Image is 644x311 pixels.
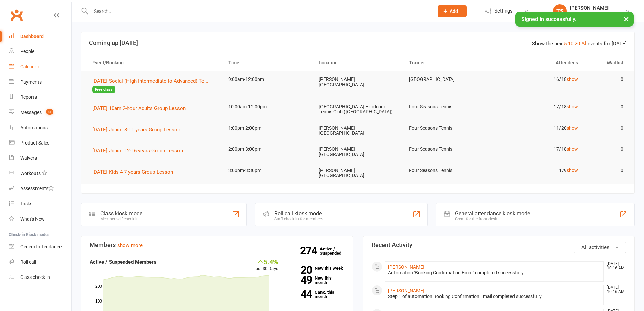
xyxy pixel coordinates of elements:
div: TS [553,4,567,18]
a: Class kiosk mode [9,270,71,285]
td: [PERSON_NAME][GEOGRAPHIC_DATA] [313,120,403,141]
button: × [620,12,633,26]
h3: Recent Activity [372,242,626,248]
span: [DATE] Junior 12-16 years Group Lesson [92,148,183,154]
a: show [567,146,578,152]
a: 10 [568,41,573,47]
div: Reports [20,94,37,100]
a: Product Sales [9,135,71,151]
span: [DATE] 10am 2-hour Adults Group Lesson [92,105,186,111]
button: Add [438,5,467,17]
th: Attendees [494,54,584,71]
td: Four Seasons Tennis [403,162,494,178]
a: 274Active / Suspended [320,242,350,261]
td: [GEOGRAPHIC_DATA] Hardcourt Tennis Club ([GEOGRAPHIC_DATA]) [313,99,403,120]
td: 10:00am-12:00pm [222,99,313,115]
div: General attendance [20,244,62,249]
td: 16/18 [494,71,584,87]
a: 20 [575,41,580,47]
div: Member self check-in [100,217,142,221]
span: [DATE] Kids 4-7 years Group Lesson [92,169,173,175]
td: 0 [584,141,629,157]
a: [PERSON_NAME] [388,288,424,293]
div: 5.4% [253,258,278,265]
div: Calendar [20,64,39,69]
div: [PERSON_NAME] [570,5,616,11]
div: Staff check-in for members [274,217,323,221]
button: [DATE] Junior 12-16 years Group Lesson [92,147,188,155]
td: Four Seasons Tennis [403,120,494,136]
td: Four Seasons Tennis [403,141,494,157]
div: Dashboard [20,34,44,39]
a: Clubworx [8,7,25,24]
td: [PERSON_NAME][GEOGRAPHIC_DATA] [313,162,403,184]
th: Waitlist [584,54,629,71]
th: Time [222,54,313,71]
a: [PERSON_NAME] [388,264,424,270]
a: Dashboard [9,29,71,44]
a: show [567,168,578,173]
input: Search... [89,6,429,16]
span: Add [450,8,458,14]
td: 0 [584,162,629,178]
td: 0 [584,71,629,87]
td: 17/18 [494,141,584,157]
a: Payments [9,74,71,90]
button: All activities [574,242,626,253]
a: Automations [9,120,71,135]
div: [GEOGRAPHIC_DATA] [570,11,616,17]
div: Step 1 of automation Booking Confirmation Email completed successfully [388,294,601,299]
a: Calendar [9,59,71,74]
div: Great for the front desk [455,217,530,221]
div: Last 30 Days [253,258,278,272]
td: 0 [584,99,629,115]
div: Automations [20,125,48,130]
button: [DATE] Junior 8-11 years Group Lesson [92,126,185,134]
strong: Active / Suspended Members [90,259,157,265]
th: Event/Booking [86,54,222,71]
div: Roll call kiosk mode [274,210,323,217]
span: [DATE] Junior 8-11 years Group Lesson [92,127,180,133]
strong: 44 [288,289,312,299]
td: [PERSON_NAME][GEOGRAPHIC_DATA] [313,141,403,162]
time: [DATE] 10:16 AM [603,262,626,270]
div: Automation 'Booking Confirmation Email' completed successfully [388,270,601,276]
td: 1:00pm-2:00pm [222,120,313,136]
td: 1/9 [494,162,584,178]
td: [PERSON_NAME][GEOGRAPHIC_DATA] [313,71,403,93]
h3: Coming up [DATE] [89,40,627,46]
td: 11/20 [494,120,584,136]
a: 44Canx. this month [288,290,344,299]
a: Assessments [9,181,71,196]
a: All [581,41,588,47]
a: Workouts [9,166,71,181]
strong: 49 [288,275,312,285]
div: People [20,49,34,54]
div: Class kiosk mode [100,210,142,217]
span: 81 [46,109,53,115]
div: Product Sales [20,140,49,146]
a: show [567,104,578,109]
div: Messages [20,110,42,115]
div: What's New [20,216,45,222]
a: show more [117,242,143,248]
td: 9:00am-12:00pm [222,71,313,87]
strong: 274 [300,246,320,256]
a: Tasks [9,196,71,212]
span: All activities [581,244,610,250]
a: Messages 81 [9,105,71,120]
div: Class check-in [20,274,50,280]
div: Tasks [20,201,32,206]
span: Free class [92,86,115,93]
div: General attendance kiosk mode [455,210,530,217]
a: People [9,44,71,59]
button: [DATE] Social (High-Intermediate to Advanced) Te...Free class [92,77,216,93]
button: [DATE] 10am 2-hour Adults Group Lesson [92,104,190,112]
a: What's New [9,212,71,227]
strong: 20 [288,265,312,275]
td: 2:00pm-3:00pm [222,141,313,157]
a: show [567,125,578,131]
span: Signed in successfully. [521,16,576,22]
a: 49New this month [288,276,344,285]
div: Workouts [20,171,41,176]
